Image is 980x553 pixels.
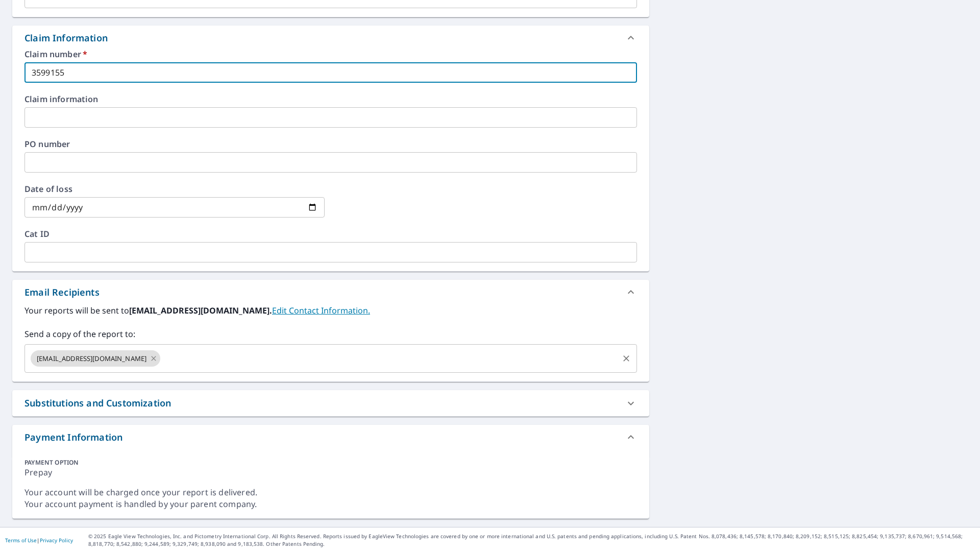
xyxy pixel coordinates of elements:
[24,467,637,487] div: Prepay
[24,498,637,510] div: Your account payment is handled by your parent company.
[619,351,633,366] button: Clear
[12,26,649,50] div: Claim Information
[24,285,100,299] div: Email Recipients
[129,305,272,316] b: [EMAIL_ADDRESS][DOMAIN_NAME].
[24,50,637,58] label: Claim number
[24,458,637,467] div: PAYMENT OPTION
[12,425,649,449] div: Payment Information
[24,396,171,410] div: Substitutions and Customization
[12,280,649,304] div: Email Recipients
[24,185,325,193] label: Date of loss
[12,390,649,416] div: Substitutions and Customization
[24,328,637,340] label: Send a copy of the report to:
[5,537,73,543] p: |
[24,31,108,45] div: Claim Information
[31,354,153,364] span: [EMAIL_ADDRESS][DOMAIN_NAME]
[24,304,637,317] label: Your reports will be sent to
[31,350,160,367] div: [EMAIL_ADDRESS][DOMAIN_NAME]
[24,230,637,238] label: Cat ID
[24,95,637,103] label: Claim information
[88,533,975,548] p: © 2025 Eagle View Technologies, Inc. and Pictometry International Corp. All Rights Reserved. Repo...
[5,537,37,544] a: Terms of Use
[272,305,370,316] a: EditContactInfo
[24,430,122,444] div: Payment Information
[24,487,637,498] div: Your account will be charged once your report is delivered.
[40,537,73,544] a: Privacy Policy
[24,140,637,148] label: PO number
